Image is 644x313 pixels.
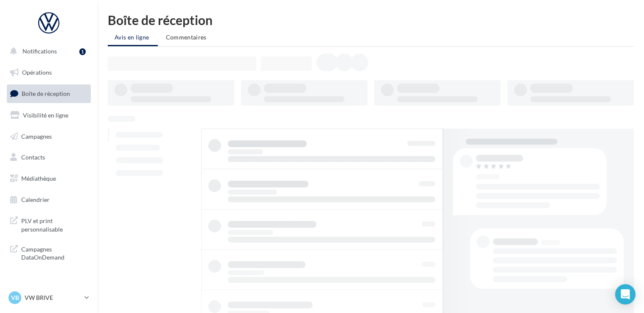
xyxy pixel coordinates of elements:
span: Calendrier [21,196,50,203]
div: 1 [79,48,86,55]
a: VB VW BRIVE [7,290,91,306]
a: PLV et print personnalisable [5,212,92,237]
a: Contacts [5,148,92,166]
a: Boîte de réception [5,84,92,103]
span: Médiathèque [21,175,56,182]
div: Open Intercom Messenger [615,284,636,305]
span: Campagnes [21,132,52,140]
span: Campagnes DataOnDemand [21,243,87,262]
a: Campagnes [5,128,92,145]
div: Boîte de réception [108,14,634,26]
span: VB [11,293,19,302]
span: Commentaires [166,34,207,41]
span: Contacts [21,154,45,161]
a: Campagnes DataOnDemand [5,240,92,265]
button: Notifications 1 [5,42,89,60]
span: Notifications [22,48,57,55]
span: Opérations [22,69,52,76]
p: VW BRIVE [25,293,81,302]
a: Calendrier [5,191,92,209]
a: Médiathèque [5,170,92,187]
a: Visibilité en ligne [5,106,92,124]
span: Boîte de réception [22,90,70,97]
span: Visibilité en ligne [23,112,68,119]
span: PLV et print personnalisable [21,215,87,233]
a: Opérations [5,64,92,81]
